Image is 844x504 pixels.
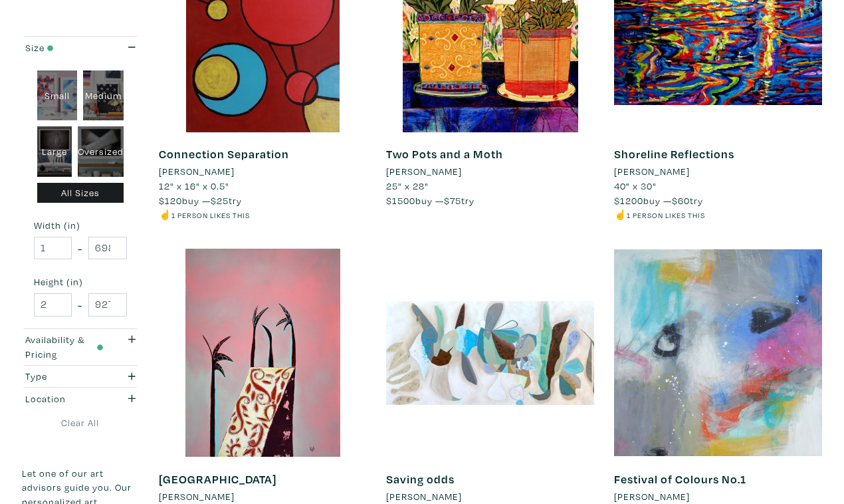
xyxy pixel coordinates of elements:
li: ☝️ [159,207,367,222]
span: buy — try [159,194,242,207]
div: Location [25,392,103,406]
a: [PERSON_NAME] [386,164,594,179]
a: Festival of Colours No.1 [614,471,746,487]
a: Two Pots and a Moth [386,146,503,162]
span: 40" x 30" [614,180,657,192]
span: $60 [672,194,690,207]
div: Large [37,126,72,177]
a: [GEOGRAPHIC_DATA] [159,471,276,487]
a: Connection Separation [159,146,289,162]
a: Clear All [22,416,139,430]
li: [PERSON_NAME] [159,489,235,504]
small: Height (in) [34,277,127,287]
a: [PERSON_NAME] [159,164,367,179]
span: - [78,239,82,257]
span: $25 [211,194,229,207]
li: [PERSON_NAME] [386,164,462,179]
div: Oversized [78,126,124,177]
small: Width (in) [34,221,127,230]
span: - [78,296,82,314]
li: [PERSON_NAME] [386,489,462,504]
div: Availability & Pricing [25,332,103,361]
span: buy — try [614,194,703,207]
div: Small [37,70,78,121]
button: Type [22,366,139,388]
span: 25" x 28" [386,180,429,192]
div: Medium [83,70,124,121]
li: ☝️ [614,207,822,222]
li: [PERSON_NAME] [614,489,690,504]
a: [PERSON_NAME] [386,489,594,504]
a: [PERSON_NAME] [614,489,822,504]
small: 1 person likes this [171,210,250,220]
button: Availability & Pricing [22,329,139,365]
button: Size [22,37,139,59]
span: $75 [444,194,461,207]
li: [PERSON_NAME] [159,164,235,179]
span: $120 [159,194,182,207]
button: Location [22,388,139,410]
div: All Sizes [37,183,124,203]
span: $1500 [386,194,415,207]
span: 12" x 16" x 0.5" [159,180,229,192]
span: $1200 [614,194,643,207]
small: 1 person likes this [627,210,705,220]
a: Saving odds [386,471,455,487]
a: Shoreline Reflections [614,146,734,162]
a: [PERSON_NAME] [614,164,822,179]
div: Type [25,369,103,384]
span: buy — try [386,194,475,207]
a: [PERSON_NAME] [159,489,367,504]
li: [PERSON_NAME] [614,164,690,179]
div: Size [25,41,103,55]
